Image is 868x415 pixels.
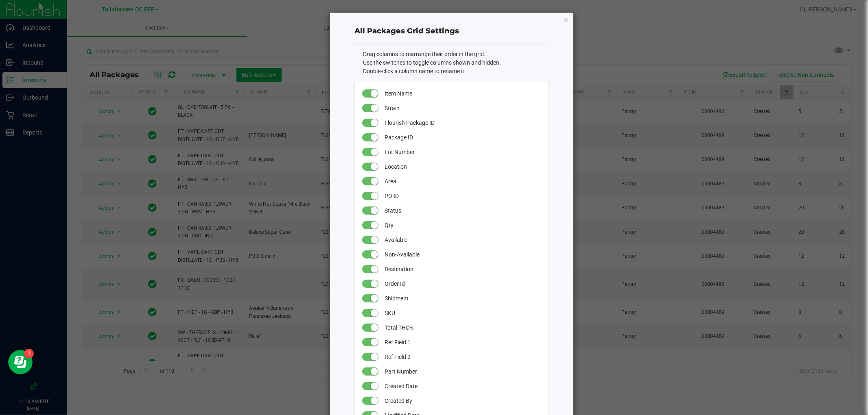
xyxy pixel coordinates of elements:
[385,218,540,232] span: Qty
[363,59,549,67] li: Use the switches to toggle columns shown and hidden.
[385,350,540,364] span: Ref Field 2
[385,189,540,203] span: PO ID
[385,232,540,247] span: Available
[385,203,540,218] span: Status
[385,335,540,350] span: Ref Field 1
[385,364,540,379] span: Part Number
[385,86,540,101] span: Item Name
[8,350,33,374] iframe: Resource center
[354,26,549,37] div: All Packages Grid Settings
[385,306,540,320] span: SKU
[24,349,34,359] iframe: Resource center unread badge
[385,276,540,291] span: Order Id
[385,115,540,130] span: Flourish Package ID
[385,174,540,189] span: Area
[385,379,540,393] span: Created Date
[385,393,540,408] span: Created By
[385,101,540,115] span: Strain
[385,247,540,262] span: Non-Available
[385,159,540,174] span: Location
[385,262,540,276] span: Destination
[363,67,549,76] li: Double-click a column name to rename it.
[385,291,540,306] span: Shipment
[385,145,540,159] span: Lot Number
[385,130,540,145] span: Package ID
[363,50,549,59] li: Drag columns to rearrange their order in the grid.
[385,320,540,335] span: Total THC%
